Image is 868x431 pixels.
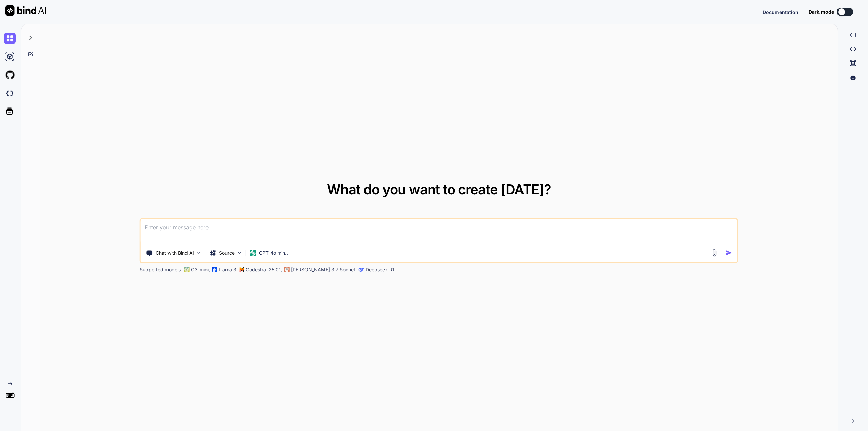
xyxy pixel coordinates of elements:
img: GPT-4 [184,267,190,272]
span: Dark mode [809,8,834,15]
img: attachment [711,249,718,257]
img: Pick Tools [196,250,202,256]
img: GPT-4o mini [250,250,256,256]
img: Bind AI [5,5,46,16]
img: claude [284,267,290,272]
p: [PERSON_NAME] 3.7 Sonnet, [291,266,357,273]
img: icon [725,249,732,256]
span: Documentation [763,9,798,15]
span: What do you want to create [DATE]? [327,181,551,198]
img: darkCloudIdeIcon [4,87,16,99]
img: chat [4,33,16,44]
p: Source [219,250,235,256]
p: Llama 3, [219,266,238,273]
img: ai-studio [4,51,16,62]
button: Documentation [763,8,798,16]
p: Codestral 25.01, [246,266,282,273]
p: Deepseek R1 [366,266,394,273]
img: Mistral-AI [240,267,244,272]
p: Supported models: [140,266,182,273]
img: Llama2 [212,267,217,272]
img: Pick Models [237,250,242,256]
img: githubLight [4,69,16,81]
p: Chat with Bind AI [156,250,194,256]
img: claude [359,267,364,272]
p: GPT-4o min.. [259,250,288,256]
p: O3-mini, [191,266,210,273]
